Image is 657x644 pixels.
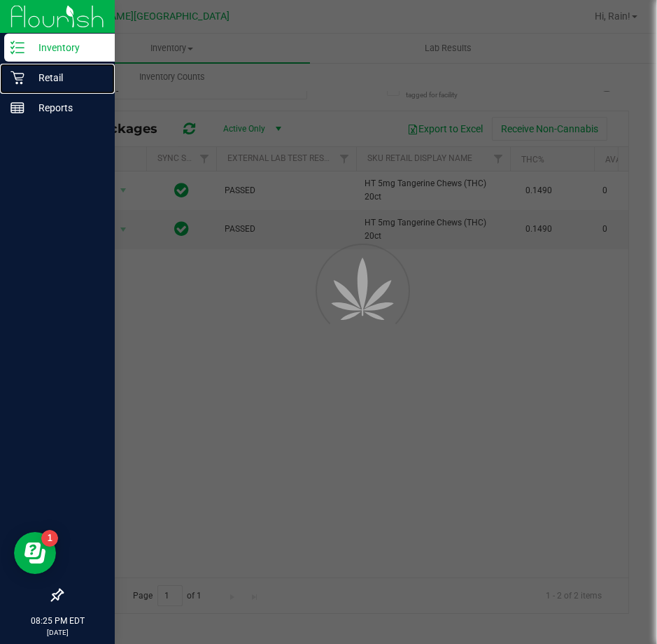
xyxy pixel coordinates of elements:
[24,99,108,116] p: Reports
[24,39,108,56] p: Inventory
[10,41,24,55] inline-svg: Inventory
[24,69,108,86] p: Retail
[14,532,56,574] iframe: Resource center
[6,627,108,638] p: [DATE]
[10,101,24,115] inline-svg: Reports
[41,530,58,547] iframe: Resource center unread badge
[10,71,24,85] inline-svg: Retail
[6,615,108,627] p: 08:25 PM EDT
